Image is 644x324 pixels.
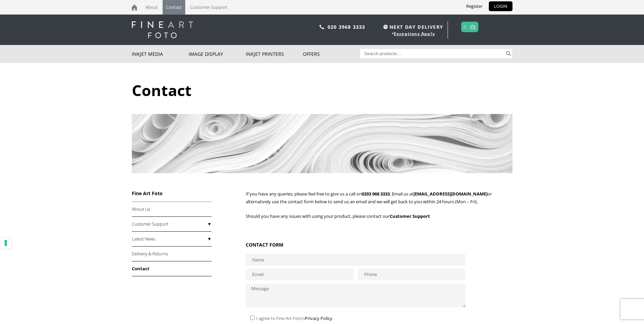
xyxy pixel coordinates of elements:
a: 020 3968 3333 [328,24,365,30]
input: Name [246,254,466,266]
img: logo-white.svg [132,21,193,38]
a: Inkjet Printers [246,45,303,63]
p: Should you have any issues with using your product, please contact our [246,212,512,220]
img: phone.svg [319,25,324,29]
a: Contact [132,261,212,276]
img: time.svg [383,25,388,29]
a: 0203 968 3333 [362,191,390,197]
img: basket.svg [470,25,475,29]
a: About Us [132,202,212,217]
input: Phone [358,269,465,280]
a: 0 [463,22,467,32]
a: Delivery & Returns [132,247,212,261]
button: Search [505,49,512,58]
a: Offers [303,45,360,63]
input: Search products… [360,49,505,58]
input: Email [246,269,353,280]
a: Exceptions Apply [394,31,435,37]
span: NEXT DAY DELIVERY [382,23,443,31]
a: Register [461,1,487,11]
a: Image Display [189,45,246,63]
h1: Contact [132,80,512,100]
a: Inkjet Media [132,45,189,63]
div: I agree to Fine Art Foto’s . [246,312,459,321]
a: [EMAIL_ADDRESS][DOMAIN_NAME] [413,191,487,197]
a: Privacy Policy [305,315,332,321]
a: LOGIN [489,1,512,11]
h3: CONTACT FORM [246,241,459,248]
h3: Fine Art Foto [132,190,212,196]
p: If you have any queries, please feel free to give us a call on , Email us at or alternatively use... [246,190,512,206]
a: Customer Support [132,217,212,232]
a: Latest News [132,232,212,247]
strong: Customer Support [390,213,430,219]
